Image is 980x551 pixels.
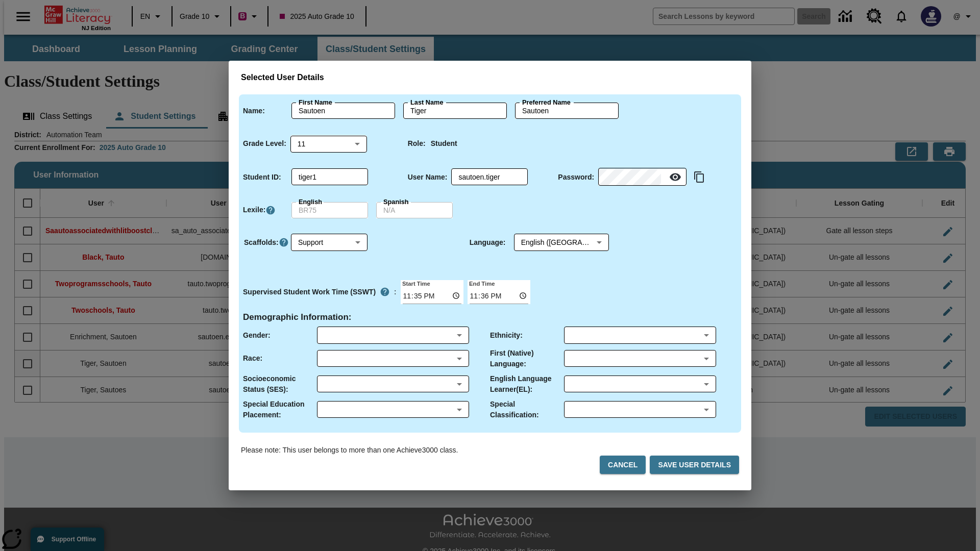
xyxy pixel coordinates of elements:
p: Supervised Student Work Time (SSWT) [243,287,376,297]
p: Name : [243,106,265,116]
p: Special Classification : [490,399,564,420]
p: User Name : [408,172,448,183]
button: Reveal Password [665,167,685,187]
p: Language : [470,237,506,248]
p: Race : [243,353,262,364]
button: Supervised Student Work Time is the timeframe when students can take LevelSet and when lessons ar... [376,283,394,301]
p: Ethnicity : [490,330,523,341]
div: Scaffolds [291,234,367,251]
label: Preferred Name [522,98,571,107]
button: Save User Details [650,456,739,474]
button: Copy text to clipboard [691,168,708,186]
p: Please note: This user belongs to more than one Achieve3000 class. [241,445,458,456]
p: Grade Level : [243,138,286,149]
label: Spanish [383,197,409,207]
p: English Language Learner(EL) : [490,373,564,395]
h3: Selected User Details [241,73,739,83]
a: Click here to know more about Lexiles, Will open in new tab [265,205,276,215]
p: Lexile : [243,205,265,215]
label: Last Name [410,98,443,107]
p: Student [431,138,457,149]
p: Scaffolds : [244,237,279,248]
p: Socioeconomic Status (SES) : [243,373,317,395]
label: English [299,197,322,207]
div: English ([GEOGRAPHIC_DATA]) [514,234,609,251]
h4: Demographic Information : [243,312,352,323]
label: Start Time [401,279,430,287]
label: End Time [468,279,495,287]
p: Password : [558,172,594,183]
div: 11 [290,135,367,152]
button: Click here to know more about Scaffolds [279,237,289,248]
div: : [243,283,397,301]
p: Student ID : [243,172,281,183]
div: User Name [451,169,528,185]
div: Student ID [291,169,368,185]
p: First (Native) Language : [490,348,564,369]
div: Language [514,234,609,251]
p: Special Education Placement : [243,399,317,420]
label: First Name [299,98,332,107]
p: Role : [408,138,426,149]
div: Password [598,169,687,186]
p: Gender : [243,330,271,341]
button: Cancel [600,456,646,474]
div: Support [291,234,367,251]
div: Grade Level [290,135,367,152]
